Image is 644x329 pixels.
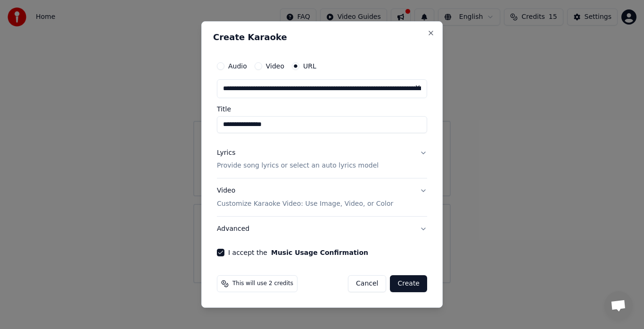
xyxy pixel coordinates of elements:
[217,199,393,209] p: Customize Karaoke Video: Use Image, Video, or Color
[348,275,386,292] button: Cancel
[217,161,379,171] p: Provide song lyrics or select an auto lyrics model
[217,141,427,178] button: LyricsProvide song lyrics or select an auto lyrics model
[232,280,293,287] span: This will use 2 credits
[271,249,368,256] button: I accept the
[228,63,247,69] label: Audio
[217,179,427,217] button: VideoCustomize Karaoke Video: Use Image, Video, or Color
[228,249,368,256] label: I accept the
[266,63,284,69] label: Video
[303,63,316,69] label: URL
[217,106,427,112] label: Title
[213,33,431,42] h2: Create Karaoke
[390,275,427,292] button: Create
[217,186,393,209] div: Video
[217,148,235,158] div: Lyrics
[217,217,427,241] button: Advanced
